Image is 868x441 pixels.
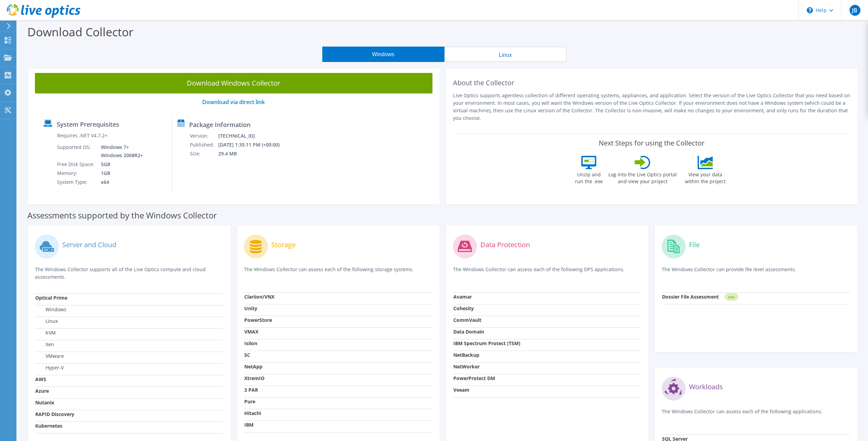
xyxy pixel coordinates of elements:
[96,169,144,178] td: 1GB
[57,121,119,128] label: System Prerequisites
[35,266,223,281] p: The Windows Collector supports all of the Live Optics compute and cloud assessments.
[35,388,49,394] strong: Azure
[218,131,289,140] td: [TECHNICAL_ID]
[218,140,289,149] td: [DATE] 1:35:11 PM (+00:00)
[244,293,274,300] strong: Clariion/VNX
[453,352,479,358] strong: NetBackup
[662,266,850,280] p: The Windows Collector can provide file level assessments.
[96,160,144,169] td: 5GB
[244,375,264,381] strong: XtremIO
[35,318,58,325] label: Linux
[244,421,254,428] strong: IBM
[35,411,74,417] strong: RAPID Discovery
[244,340,257,346] strong: Isilon
[35,73,432,93] a: Download Windows Collector
[218,149,289,158] td: 29.4 MB
[244,387,258,393] strong: 3 PAR
[850,5,860,16] span: JB
[807,7,813,13] svg: \n
[689,241,700,248] label: File
[57,132,107,139] label: Requires .NET V4.7.2+
[35,364,64,371] label: Hyper-V
[244,398,255,405] strong: Pure
[244,328,258,335] strong: VMAX
[57,160,96,169] td: Free Disk Space:
[453,92,851,122] p: Live Optics supports agentless collection of different operating systems, appliances, and applica...
[57,143,96,160] td: Supported OS:
[689,383,723,390] label: Workloads
[480,241,530,248] label: Data Protection
[728,295,735,299] tspan: NEW!
[190,149,218,158] td: Size:
[662,408,850,422] p: The Windows Collector can assess each of the following applications.
[453,266,642,280] p: The Windows Collector can assess each of the following DPS applications.
[599,139,704,147] label: Next Steps for using the Collector
[35,399,54,406] strong: Nutanix
[35,341,54,348] label: Xen
[453,293,472,300] strong: Avamar
[62,241,116,248] label: Server and Cloud
[57,178,96,187] td: System Type:
[35,353,64,360] label: VMware
[453,317,481,323] strong: CommVault
[202,98,265,106] a: Download via direct link
[573,169,605,185] label: Unzip and run the .exe
[453,387,469,393] strong: Veeam
[96,178,144,187] td: x64
[35,306,66,313] label: Windows
[662,293,719,300] strong: Dossier File Assessment
[244,410,261,416] strong: Hitachi
[244,352,250,358] strong: SC
[453,305,474,312] strong: Cohesity
[444,47,567,62] button: Linux
[244,266,432,280] p: The Windows Collector can assess each of the following storage systems.
[27,212,217,219] label: Assessments supported by the Windows Collector
[244,363,262,370] strong: NetApp
[189,121,250,128] label: Package Information
[453,328,484,335] strong: Data Domain
[322,47,444,62] button: Windows
[190,131,218,140] td: Version:
[244,305,257,312] strong: Unity
[681,169,730,185] label: View your data within the project
[35,423,62,429] strong: Kubernetes
[453,340,520,346] strong: IBM Spectrum Protect (TSM)
[96,143,144,160] td: Windows 7+ Windows 2008R2+
[453,363,480,370] strong: NetWorker
[244,317,272,323] strong: PowerStore
[35,294,67,301] strong: Optical Prime
[271,241,296,248] label: Storage
[35,376,46,382] strong: AWS
[57,169,96,178] td: Memory:
[608,169,677,185] label: Log into the Live Optics portal and view your project
[453,375,495,381] strong: PowerProtect DM
[35,329,56,336] label: KVM
[453,79,851,87] h2: About the Collector
[27,24,133,40] label: Download Collector
[190,140,218,149] td: Published:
